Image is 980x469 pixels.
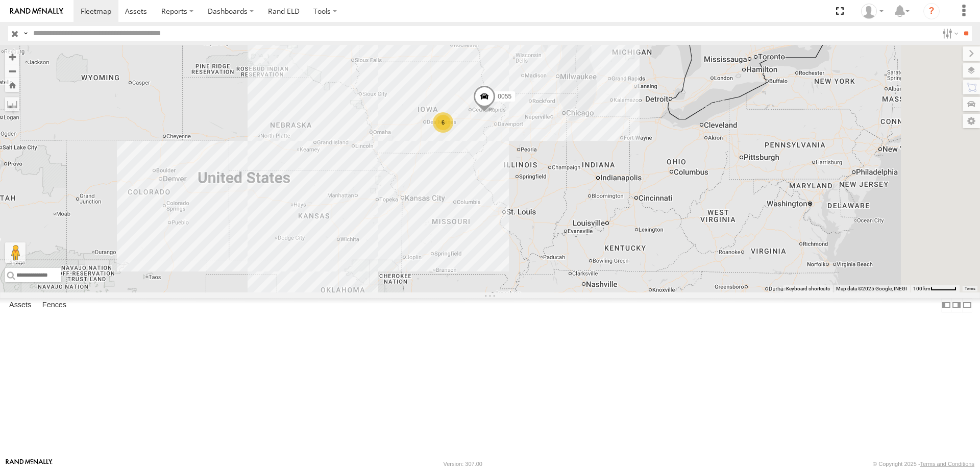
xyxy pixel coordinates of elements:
[786,285,830,292] button: Keyboard shortcuts
[498,93,511,100] span: 0055
[433,112,453,133] div: 6
[913,286,930,291] span: 100 km
[857,4,887,19] div: Chase Tanke
[951,298,962,313] label: Dock Summary Table to the Right
[910,285,960,292] button: Map Scale: 100 km per 47 pixels
[920,461,974,467] a: Terms and Conditions
[5,97,19,111] label: Measure
[941,298,951,313] label: Dock Summary Table to the Left
[873,461,974,467] div: © Copyright 2025 -
[923,3,940,19] i: ?
[444,461,482,467] div: Version: 307.00
[37,298,71,312] label: Fences
[5,78,19,92] button: Zoom Home
[21,26,30,41] label: Search Query
[938,26,960,41] label: Search Filter Options
[965,287,975,291] a: Terms (opens in new tab)
[10,8,63,15] img: rand-logo.svg
[5,50,19,64] button: Zoom in
[5,242,26,263] button: Drag Pegman onto the map to open Street View
[6,459,53,469] a: Visit our Website
[962,298,972,313] label: Hide Summary Table
[836,286,907,291] span: Map data ©2025 Google, INEGI
[963,114,980,128] label: Map Settings
[4,298,36,312] label: Assets
[5,64,19,78] button: Zoom out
